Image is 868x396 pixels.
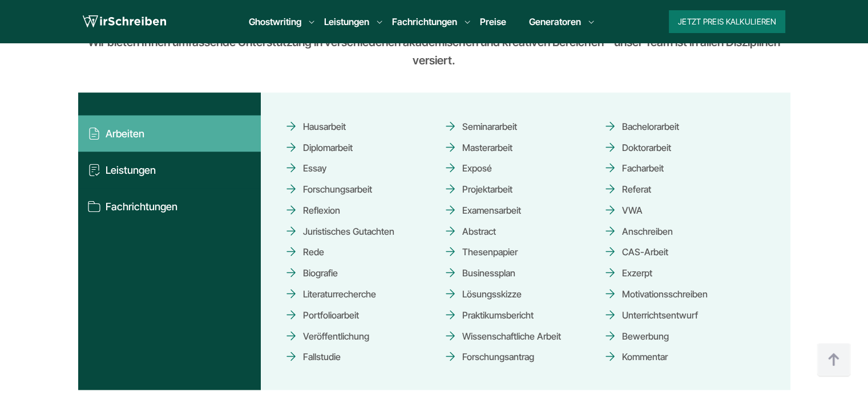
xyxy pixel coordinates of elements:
span: Literaturrecherche [284,284,376,304]
a: Seminararbeit [443,116,517,136]
a: Preise [480,16,506,27]
img: logo wirschreiben [83,13,166,30]
a: Diplomarbeit [284,137,353,157]
span: Bewerbung [603,325,669,345]
a: Referat [603,179,651,199]
span: Veröffentlichung [284,325,369,345]
span: Anschreiben [603,221,673,240]
img: Fachrichtungen [87,199,101,213]
img: button top [817,343,851,377]
span: Kommentar [603,346,668,366]
span: Portfolioarbeit [284,304,359,324]
a: Doktorarbeit [603,137,671,157]
span: Praktikumsbericht [443,304,534,324]
img: Arbeiten [87,126,101,140]
a: Projektarbeit [443,179,512,199]
div: Wir bieten Ihnen umfassende Unterstützung in verschiedenen akademischen und kreativen Bereichen –... [78,33,790,70]
a: Ghostwriting [249,15,301,28]
a: Juristisches Gutachten [284,221,394,240]
span: Biografie [284,263,338,283]
img: Leistungen [87,163,101,177]
a: Masterarbeit [443,137,512,157]
a: Essay [284,158,326,178]
a: Examensarbeit [443,199,521,219]
span: Unterrichtsentwurf [603,304,698,324]
span: CAS-Arbeit [603,242,668,262]
span: Fallstudie [284,346,341,366]
a: Facharbeit [603,158,664,178]
span: Businessplan [443,263,515,283]
span: Motivationsschreiben [603,284,708,304]
button: Arbeiten [78,115,261,152]
a: Exposé [443,158,492,178]
span: Wissenschaftliche Arbeit [443,325,561,345]
a: Fachrichtungen [392,15,457,28]
button: Jetzt Preis kalkulieren [669,10,785,33]
button: Fachrichtungen [78,188,261,224]
a: Forschungsarbeit [284,179,372,199]
span: Thesenpapier [443,242,518,262]
span: Forschungsantrag [443,346,534,366]
a: Hausarbeit [284,116,346,136]
span: Lösungsskizze [443,284,522,304]
span: Exzerpt [603,263,652,283]
button: Leistungen [78,152,261,188]
span: Rede [284,242,324,262]
span: Abstract [443,221,496,240]
a: Bachelorarbeit [603,116,679,136]
a: Generatoren [529,15,581,28]
a: Leistungen [324,15,369,28]
a: VWA [603,199,643,219]
a: Reflexion [284,199,340,219]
